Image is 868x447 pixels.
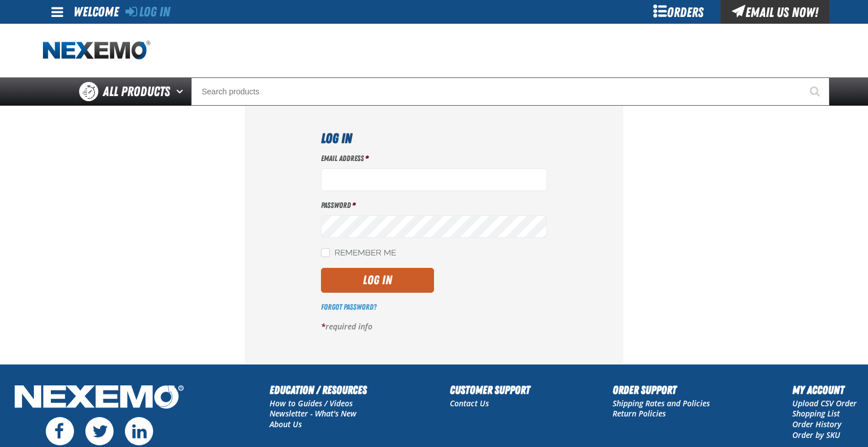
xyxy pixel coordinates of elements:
[43,41,150,60] img: Nexemo logo
[792,419,841,429] a: Order History
[792,429,840,440] a: Order by SKU
[172,77,191,106] button: Open All Products pages
[270,398,353,409] a: How to Guides / Videos
[321,248,396,259] label: Remember Me
[321,302,376,311] a: Forgot Password?
[270,419,302,429] a: About Us
[613,398,710,409] a: Shipping Rates and Policies
[125,4,170,20] a: Log In
[321,128,547,149] h1: Log In
[43,41,150,60] a: Home
[270,408,357,419] a: Newsletter - What's New
[321,248,330,257] input: Remember Me
[792,398,857,409] a: Upload CSV Order
[11,381,187,415] img: Nexemo Logo
[792,381,857,398] h2: My Account
[270,381,367,398] h2: Education / Resources
[801,77,830,106] button: Start Searching
[321,322,547,332] p: required info
[321,200,547,211] label: Password
[450,398,489,409] a: Contact Us
[792,408,840,419] a: Shopping List
[450,381,530,398] h2: Customer Support
[103,81,170,102] span: All Products
[613,381,710,398] h2: Order Support
[321,268,434,293] button: Log In
[191,77,830,106] input: Search
[613,408,666,419] a: Return Policies
[321,153,547,164] label: Email Address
